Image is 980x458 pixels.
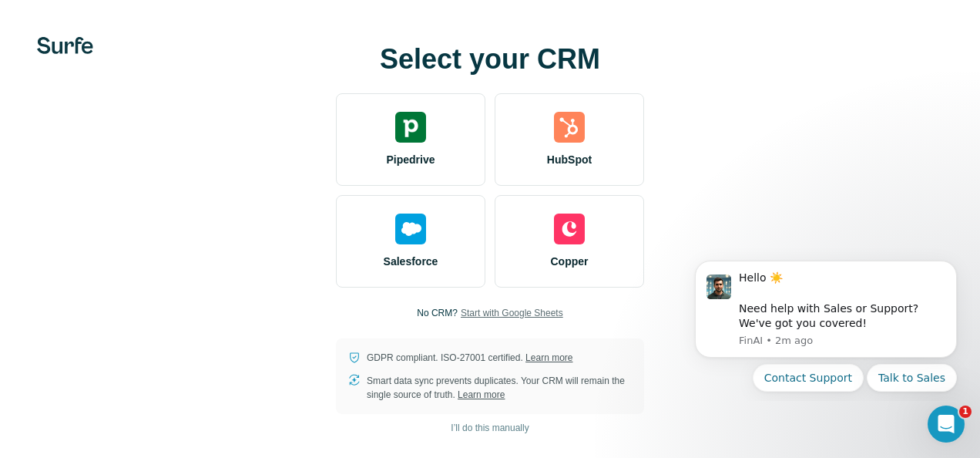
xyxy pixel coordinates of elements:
[554,214,585,244] img: copper's logo
[959,406,972,418] span: 1
[547,152,592,167] span: HubSpot
[395,112,426,143] img: pipedrive's logo
[395,214,426,244] img: salesforce's logo
[928,406,965,443] iframe: Intercom live chat
[37,37,93,54] img: Surfe's logo
[551,254,589,269] span: Copper
[336,44,644,75] h1: Select your CRM
[367,374,632,402] p: Smart data sync prevents duplicates. Your CRM will remain the single source of truth.
[386,152,435,167] span: Pipedrive
[367,351,572,365] p: GDPR compliant. ISO-27001 certified.
[458,389,505,400] a: Learn more
[417,306,458,320] p: No CRM?
[384,254,438,269] span: Salesforce
[554,112,585,143] img: hubspot's logo
[440,416,539,439] button: I’ll do this manually
[451,421,529,435] span: I’ll do this manually
[525,352,572,363] a: Learn more
[672,248,980,401] iframe: Intercom notifications message
[461,306,563,320] button: Start with Google Sheets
